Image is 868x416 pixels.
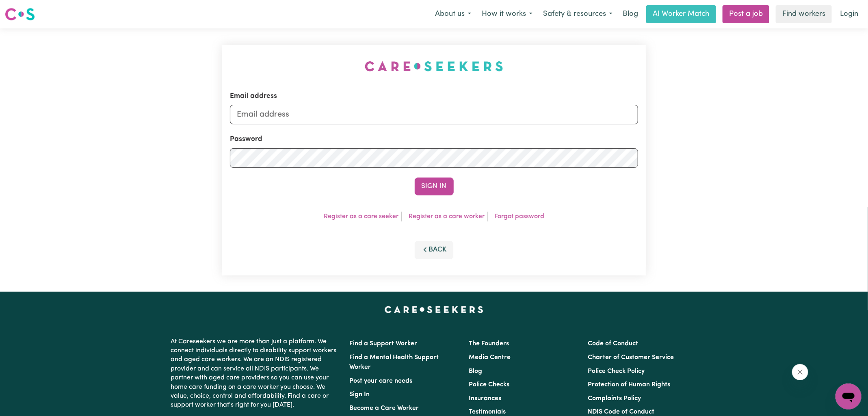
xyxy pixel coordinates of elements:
[230,91,277,102] label: Email address
[230,105,638,124] input: Email address
[415,178,454,195] button: Sign In
[469,395,501,402] a: Insurances
[324,213,398,220] a: Register as a care seeker
[350,340,418,347] a: Find a Support Worker
[618,5,643,23] a: Blog
[476,6,538,23] button: How it works
[835,5,863,23] a: Login
[230,134,262,145] label: Password
[588,381,670,388] a: Protection of Human Rights
[385,306,483,313] a: Careseekers home page
[415,241,454,259] button: Back
[350,405,419,412] a: Become a Care Worker
[588,395,641,402] a: Complaints Policy
[5,7,35,22] img: Careseekers logo
[792,364,808,380] iframe: Close message
[776,5,832,23] a: Find workers
[469,368,482,375] a: Blog
[723,5,769,23] a: Post a job
[350,391,370,398] a: Sign In
[171,334,340,413] p: At Careseekers we are more than just a platform. We connect individuals directly to disability su...
[588,368,645,375] a: Police Check Policy
[836,383,862,409] iframe: Button to launch messaging window
[469,340,509,347] a: The Founders
[588,409,654,415] a: NDIS Code of Conduct
[350,354,439,370] a: Find a Mental Health Support Worker
[588,354,674,361] a: Charter of Customer Service
[469,409,506,415] a: Testimonials
[350,378,413,384] a: Post your care needs
[588,340,638,347] a: Code of Conduct
[469,381,509,388] a: Police Checks
[538,6,618,23] button: Safety & resources
[5,6,49,12] span: Need any help?
[430,6,476,23] button: About us
[495,213,544,220] a: Forgot password
[646,5,716,23] a: AI Worker Match
[409,213,485,220] a: Register as a care worker
[5,5,35,24] a: Careseekers logo
[469,354,511,361] a: Media Centre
